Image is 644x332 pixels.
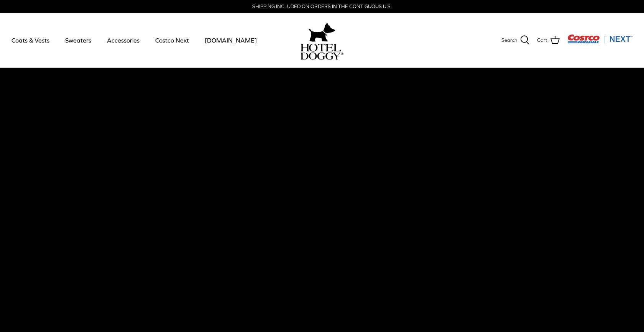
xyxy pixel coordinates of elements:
a: Search [501,35,529,45]
span: Cart [537,36,547,44]
a: Cart [537,35,560,45]
img: hoteldoggy.com [309,21,335,44]
a: Sweaters [58,27,98,53]
img: Costco Next [567,34,632,44]
a: [DOMAIN_NAME] [198,27,264,53]
a: hoteldoggy.com hoteldoggycom [301,21,343,60]
a: Visit Costco Next [567,39,632,45]
span: Search [501,36,517,44]
img: hoteldoggycom [301,44,343,60]
a: Costco Next [148,27,196,53]
a: Coats & Vests [5,27,56,53]
a: Accessories [100,27,146,53]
